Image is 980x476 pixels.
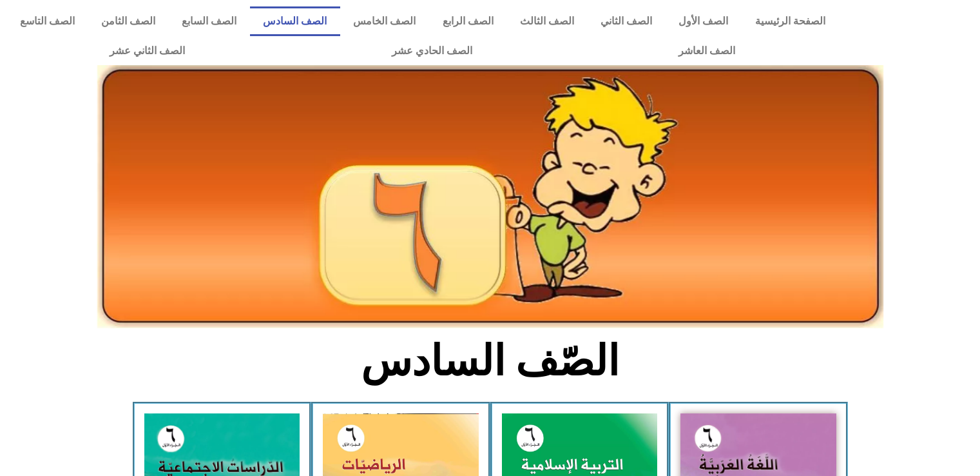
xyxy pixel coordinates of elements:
[88,6,168,36] a: الصف الثامن
[575,36,838,66] a: الصف العاشر
[587,6,665,36] a: الصف الثاني
[666,6,742,36] a: الصف الأول
[340,6,429,36] a: الصف الخامس
[429,6,506,36] a: الصف الرابع
[250,6,340,36] a: الصف السادس
[742,6,838,36] a: الصفحة الرئيسية
[506,6,587,36] a: الصف الثالث
[6,6,88,36] a: الصف التاسع
[6,36,288,66] a: الصف الثاني عشر
[277,336,703,386] h2: الصّف السادس
[288,36,575,66] a: الصف الحادي عشر
[168,6,249,36] a: الصف السابع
